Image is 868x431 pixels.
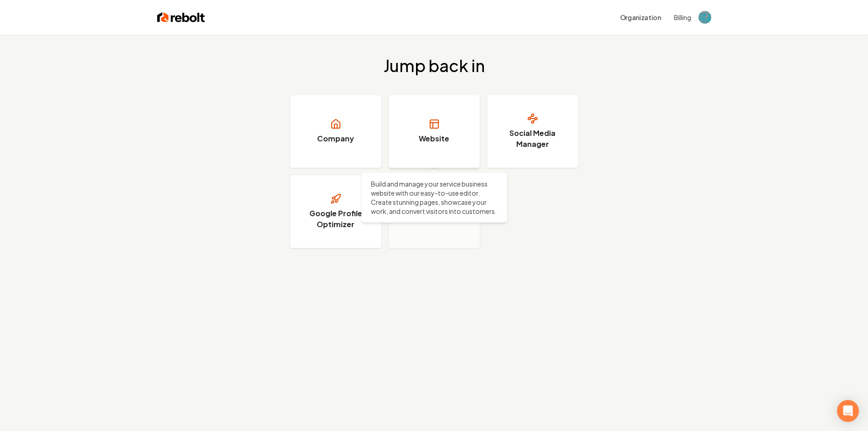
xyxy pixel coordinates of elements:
[290,95,381,168] a: Company
[699,11,711,24] button: Open user button
[487,95,578,168] a: Social Media Manager
[674,13,691,22] button: Billing
[290,175,381,248] a: Google Profile Optimizer
[837,400,859,422] div: Open Intercom Messenger
[371,179,498,216] p: Build and manage your service business website with our easy-to-use editor. Create stunning pages...
[615,9,667,26] button: Organization
[498,128,567,150] h3: Social Media Manager
[419,133,449,144] h3: Website
[157,11,205,24] img: Rebolt Logo
[317,133,354,144] h3: Company
[302,208,370,230] h3: Google Profile Optimizer
[699,11,711,24] img: Ethan Hormann
[384,57,485,75] h2: Jump back in
[389,95,480,168] a: Website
